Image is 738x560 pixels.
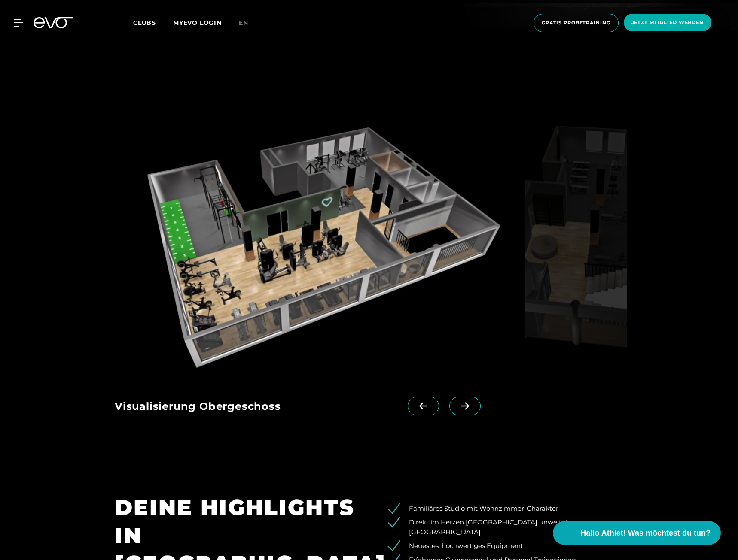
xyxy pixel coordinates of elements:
[542,19,610,27] span: Gratis Probetraining
[133,19,156,27] span: Clubs
[621,14,714,32] a: Jetzt Mitglied werden
[173,19,222,27] a: MYEVO LOGIN
[239,19,248,27] span: en
[631,19,704,26] span: Jetzt Mitglied werden
[394,504,623,514] li: Familiäres Studio mit Wohnzimmer-Charakter
[553,521,721,545] button: Hallo Athlet! Was möchtest du tun?
[525,112,627,376] img: evofitness
[580,527,711,539] span: Hallo Athlet! Was möchtest du tun?
[394,541,623,551] li: Neuestes, hochwertiges Equipment
[133,18,173,27] a: Clubs
[115,112,521,376] img: evofitness
[531,14,621,32] a: Gratis Probetraining
[394,518,623,537] li: Direkt im Herzen [GEOGRAPHIC_DATA] unweit des [GEOGRAPHIC_DATA]
[239,18,259,28] a: en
